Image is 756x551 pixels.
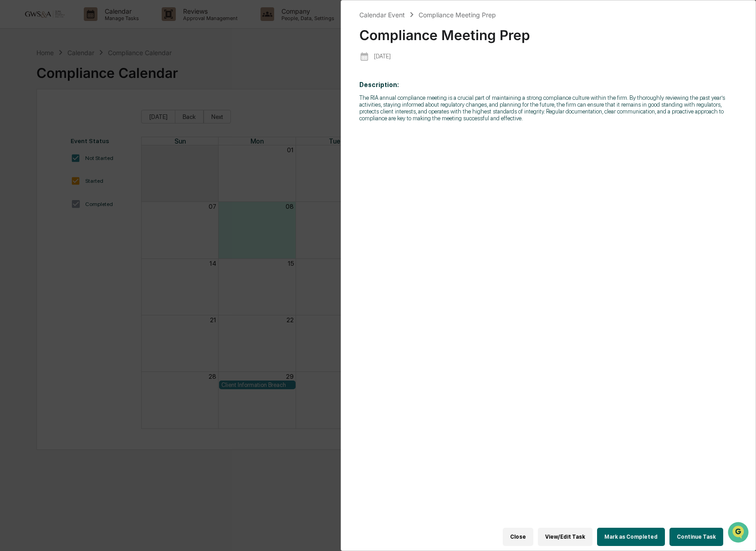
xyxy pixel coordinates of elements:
[5,111,62,128] a: 🖐️Preclearance
[155,72,166,83] button: Start new chat
[669,528,723,546] button: Continue Task
[359,94,737,122] p: The RIA annual compliance meeting is a crucial part of maintaining a strong compliance culture wi...
[91,154,110,161] span: Pylon
[359,20,737,43] div: Compliance Meeting Prep
[374,53,391,60] p: [DATE]
[9,19,166,34] p: How can we help?
[62,111,117,128] a: 🗄️Attestations
[31,70,149,79] div: Start new chat
[359,81,399,88] b: Description:
[9,116,16,123] div: 🖐️
[18,115,59,124] span: Preclearance
[31,79,119,86] div: We're offline, we'll be back soon
[9,133,16,140] div: 🔎
[727,521,751,546] iframe: Open customer support
[64,154,110,161] a: Powered byPylon
[5,129,61,145] a: 🔎Data Lookup
[18,132,57,141] span: Data Lookup
[538,528,593,546] button: View/Edit Task
[66,116,73,123] div: 🗄️
[75,115,113,124] span: Attestations
[359,11,405,19] div: Calendar Event
[9,70,26,86] img: 1746055101610-c473b297-6a78-478c-a979-82029cc54cd1
[419,11,496,19] div: Compliance Meeting Prep
[597,528,665,546] button: Mark as Completed
[503,528,533,546] button: Close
